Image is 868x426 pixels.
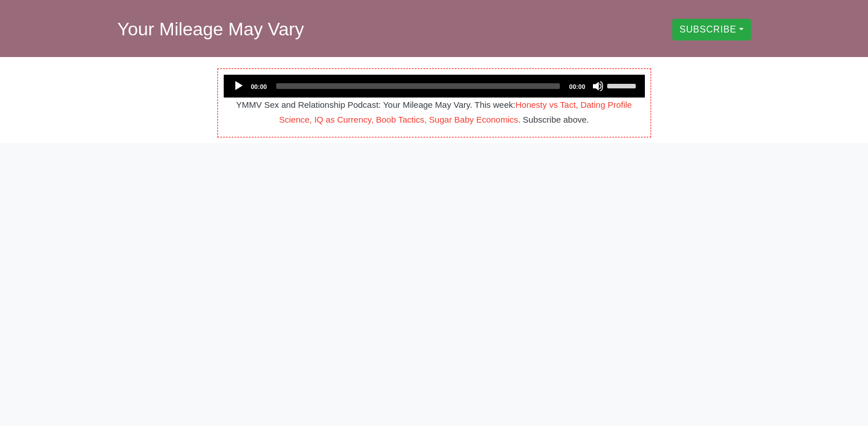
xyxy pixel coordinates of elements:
a: Your Mileage May Vary [118,19,304,39]
button: Play [233,80,244,92]
span: 00:00 [569,83,585,90]
button: Mute [592,80,604,92]
a: Honesty vs Tact, Dating Profile Science, IQ as Currency, Boob Tactics, Sugar Baby Economics [279,100,632,124]
a: Volume Slider [607,75,639,95]
button: SUBSCRIBE [672,19,751,40]
div: YMMV Sex and Relationship Podcast: Your Mileage May Vary. This week: . Subscribe above. [224,98,645,127]
span: 00:00 [251,83,267,90]
span: Time Slider [276,83,560,89]
div: Audio Player [224,75,645,98]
